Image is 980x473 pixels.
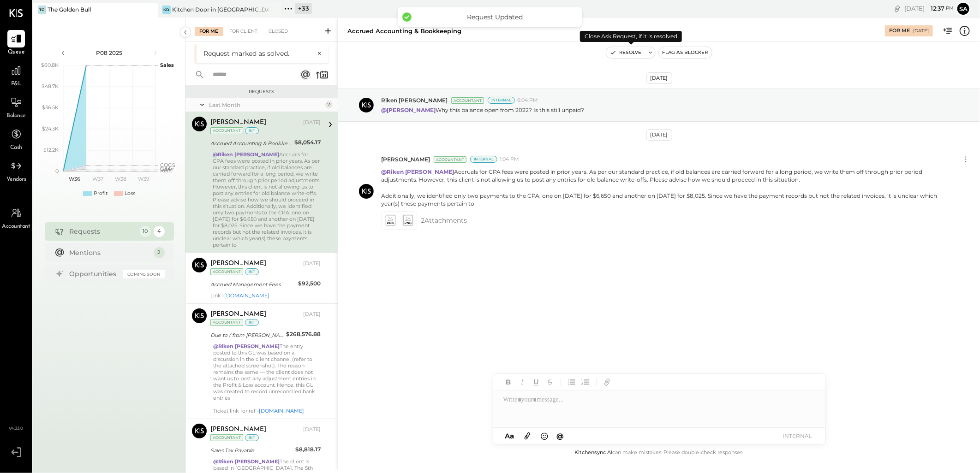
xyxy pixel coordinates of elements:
[347,27,461,35] div: Accrued Accounting & Bookkeeping
[303,119,321,126] div: [DATE]
[190,89,333,95] div: Requests
[294,138,321,147] div: $8,054.17
[0,30,32,57] a: Queue
[601,376,613,388] button: Add URL
[92,176,103,182] text: W37
[381,155,430,163] span: [PERSON_NAME]
[0,62,32,89] a: P&L
[160,162,175,168] text: COGS
[502,376,514,388] button: Bold
[210,434,243,441] div: Accountant
[38,6,46,14] div: TG
[245,127,259,134] div: int
[659,47,712,58] button: Flag as Blocker
[209,101,323,109] div: Last Month
[554,430,567,442] button: @
[956,1,971,16] button: Sa
[210,292,321,299] div: Link -
[434,156,466,163] div: Accountant
[70,227,135,236] div: Requests
[42,104,59,111] text: $36.5K
[123,270,165,278] div: Coming Soon
[125,190,135,197] div: Loss
[500,156,519,163] span: 1:04 PM
[210,319,243,326] div: Accountant
[381,96,448,104] span: Riken [PERSON_NAME]
[295,3,312,14] div: + 33
[286,330,321,339] div: $268,576.88
[646,72,672,84] div: [DATE]
[488,97,515,104] div: Internal
[381,106,436,113] strong: @[PERSON_NAME]
[245,268,259,275] div: int
[0,125,32,152] a: Cash
[210,331,283,340] div: Due to / from [PERSON_NAME]
[245,434,259,441] div: int
[10,144,22,152] span: Cash
[160,166,174,172] text: Labor
[154,247,165,258] div: 2
[160,62,174,68] text: Sales
[115,176,126,182] text: W38
[421,211,467,230] span: 2 Attachment s
[0,157,32,184] a: Vendors
[11,80,22,89] span: P&L
[264,27,293,36] div: Closed
[224,292,269,299] a: [DOMAIN_NAME]
[303,260,321,267] div: [DATE]
[904,4,954,13] div: [DATE]
[556,432,564,440] span: @
[94,190,108,197] div: Profit
[43,147,59,153] text: $12.2K
[213,151,321,248] div: Accruals for CPA fees were posted in prior years. As per our standard practice, if old balances a...
[606,47,645,58] button: Resolve
[516,376,528,388] button: Italic
[213,343,321,414] div: The entry posted to this GL was based on a discussion in the client channel (refer to the attache...
[303,426,321,433] div: [DATE]
[530,376,542,388] button: Underline
[298,279,321,288] div: $92,500
[203,49,312,58] div: Request marked as solved.
[210,139,292,148] div: Accrued Accounting & Bookkeeping
[0,204,32,231] a: Accountant
[470,156,497,163] div: Internal
[70,269,119,278] div: Opportunities
[303,311,321,318] div: [DATE]
[213,458,280,465] strong: @Riken [PERSON_NAME]
[451,97,484,104] div: Accountant
[210,310,266,319] div: [PERSON_NAME]
[41,62,59,68] text: $60.8K
[893,4,902,13] div: copy link
[259,408,304,414] a: [DOMAIN_NAME]
[580,31,682,42] div: Close Ask Request, if it is resolved
[69,176,80,182] text: W36
[381,106,584,114] p: Why this balance open from 2022? Is this still unpaid?
[210,268,243,275] div: Accountant
[6,176,26,184] span: Vendors
[8,48,25,57] span: Queue
[210,118,266,127] div: [PERSON_NAME]
[225,27,262,36] div: For Client
[580,376,592,388] button: Ordered List
[70,49,149,57] div: P08 2025
[517,97,538,104] span: 6:04 PM
[210,446,293,455] div: Sales Tax Payable
[381,168,454,175] strong: @Riken [PERSON_NAME]
[42,125,59,132] text: $24.3K
[213,151,279,158] strong: @Riken [PERSON_NAME]
[162,6,171,14] div: KD
[502,431,517,441] button: Aa
[210,280,295,289] div: Accrued Management Fees
[213,343,280,349] strong: @Riken [PERSON_NAME]
[55,168,59,174] text: 0
[210,127,243,134] div: Accountant
[913,28,929,34] div: [DATE]
[779,430,816,442] button: INTERNAL
[138,176,149,182] text: W39
[48,6,91,13] div: The Golden Bull
[416,13,573,21] div: Request Updated
[70,248,149,257] div: Mentions
[42,83,59,89] text: $48.7K
[6,112,26,120] span: Balance
[510,432,514,440] span: a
